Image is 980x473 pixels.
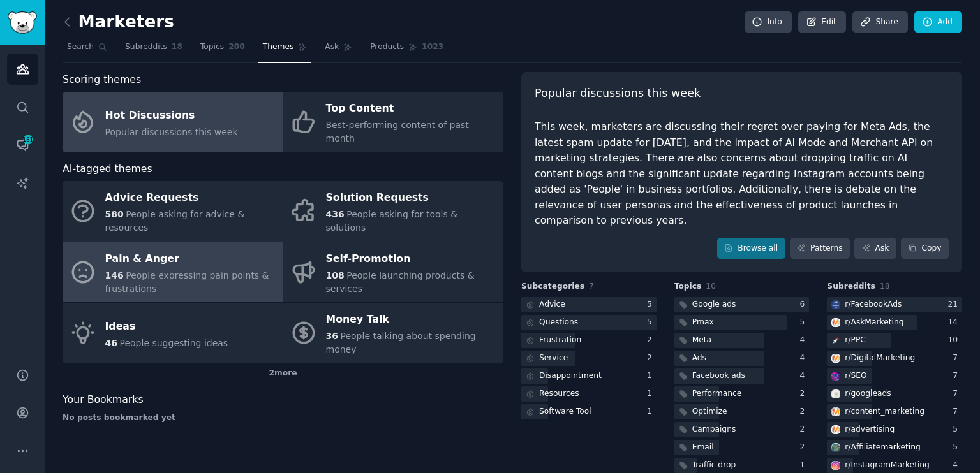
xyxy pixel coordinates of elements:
span: 10 [706,282,716,291]
a: Share [852,11,907,33]
a: Advice5 [521,297,657,313]
span: 18 [172,41,182,53]
div: No posts bookmarked yet [63,412,503,424]
div: Resources [539,388,579,400]
div: r/ PPC [845,335,866,346]
h2: Marketers [63,12,174,33]
div: Meta [692,335,711,346]
a: Software Tool1 [521,404,657,420]
a: Info [745,11,792,33]
a: Solution Requests436People asking for tools & solutions [283,181,503,242]
span: Ask [325,41,339,53]
span: People launching products & services [326,270,475,294]
a: PPCr/PPC10 [827,333,962,349]
div: Optimize [692,406,727,418]
span: Subreddits [125,41,167,53]
span: 580 [105,209,124,219]
span: Themes [263,41,294,53]
a: Questions5 [521,315,657,331]
div: Performance [692,388,742,400]
div: Advice Requests [105,188,276,208]
span: Popular discussions this week [105,127,238,137]
div: Pain & Anger [105,249,276,269]
span: Topics [200,41,224,53]
div: 2 [800,388,810,400]
span: Popular discussions this week [535,85,701,101]
div: 7 [953,388,962,400]
span: 436 [326,209,345,219]
span: 146 [105,270,124,280]
a: Add [914,11,962,33]
a: Top ContentBest-performing content of past month [283,92,503,152]
a: Hot DiscussionsPopular discussions this week [63,92,283,152]
a: Money Talk36People talking about spending money [283,303,503,363]
div: 5 [647,299,657,310]
a: Campaigns2 [674,422,810,438]
div: 7 [953,353,962,364]
div: Campaigns [692,424,736,435]
div: Google ads [692,299,736,310]
div: Self-Promotion [326,249,497,269]
span: People expressing pain points & frustrations [105,270,269,294]
a: 181 [7,129,38,161]
div: Ads [692,353,706,364]
div: This week, marketers are discussing their regret over paying for Meta Ads, the latest spam update... [535,119,949,229]
div: 5 [953,424,962,435]
a: Frustration2 [521,333,657,349]
span: Your Bookmarks [63,392,144,408]
div: Disappointment [539,370,602,382]
div: Pmax [692,317,714,328]
span: People talking about spending money [326,331,476,354]
a: DigitalMarketingr/DigitalMarketing7 [827,351,962,367]
div: Ideas [105,316,228,337]
div: 4 [800,370,810,382]
a: Advice Requests580People asking for advice & resources [63,181,283,242]
div: 4 [800,353,810,364]
a: Google ads6 [674,297,810,313]
a: Browse all [717,238,785,259]
img: Affiliatemarketing [831,443,840,452]
span: Best-performing content of past month [326,120,469,143]
div: Email [692,442,714,453]
div: 21 [947,299,962,310]
a: Optimize2 [674,404,810,420]
a: Service2 [521,351,657,367]
div: Software Tool [539,406,591,418]
div: Solution Requests [326,188,497,208]
div: 4 [800,335,810,346]
span: 7 [589,282,594,291]
div: 4 [953,460,962,471]
span: 200 [228,41,245,53]
span: 108 [326,270,345,280]
img: advertising [831,425,840,434]
div: r/ Affiliatemarketing [845,442,920,453]
img: InstagramMarketing [831,461,840,470]
div: Advice [539,299,565,310]
div: r/ content_marketing [845,406,924,418]
div: r/ InstagramMarketing [845,460,930,471]
span: People suggesting ideas [119,338,228,348]
a: Products1023 [366,37,448,63]
span: Topics [674,281,702,293]
span: AI-tagged themes [63,161,152,177]
a: Search [63,37,112,63]
div: 2 [647,335,657,346]
span: Subreddits [827,281,875,293]
div: 14 [947,317,962,328]
span: Search [67,41,94,53]
a: Performance2 [674,386,810,402]
a: Facebook ads4 [674,368,810,384]
a: Meta4 [674,333,810,349]
a: Pmax5 [674,315,810,331]
span: 181 [22,135,34,144]
div: r/ googleads [845,388,891,400]
span: 46 [105,338,117,348]
span: 18 [880,282,890,291]
div: r/ AskMarketing [845,317,903,328]
div: 2 [800,424,810,435]
div: r/ DigitalMarketing [845,353,915,364]
a: Disappointment1 [521,368,657,384]
a: Subreddits18 [121,37,187,63]
a: FacebookAdsr/FacebookAds21 [827,297,962,313]
div: r/ SEO [845,370,866,382]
